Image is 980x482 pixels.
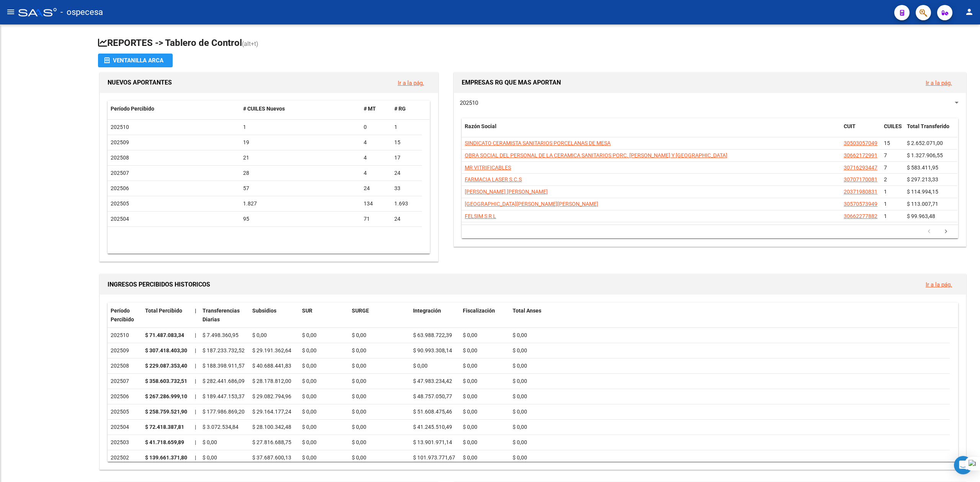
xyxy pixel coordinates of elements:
span: $ 113.007,71 [907,201,938,207]
span: (alt+t) [242,40,258,47]
span: $ 99.963,48 [907,213,935,219]
div: 134 [364,199,388,208]
span: 30662172991 [844,152,877,158]
span: $ 41.245.510,49 [413,424,452,430]
div: 202503 [111,438,139,447]
datatable-header-cell: | [192,303,199,328]
span: Razón Social [465,123,497,129]
span: 1 [884,189,887,195]
div: Ventanilla ARCA [104,54,167,67]
span: $ 29.191.362,64 [252,347,291,353]
span: $ 1.327.906,55 [907,152,943,158]
strong: $ 307.418.403,30 [145,347,187,353]
span: 30716293447 [844,164,877,171]
span: [PERSON_NAME] [PERSON_NAME] [465,189,548,195]
span: CUIT [844,123,856,129]
span: $ 0,00 [203,439,217,445]
div: 1 [243,123,358,132]
span: # MT [364,106,376,112]
span: $ 177.986.869,20 [203,409,245,415]
span: Transferencias Diarias [203,308,240,322]
datatable-header-cell: Transferencias Diarias [199,303,249,328]
span: $ 0,00 [352,409,366,415]
span: $ 0,00 [513,424,527,430]
span: $ 0,00 [252,332,267,338]
span: $ 0,00 [513,439,527,445]
span: $ 28.178.812,00 [252,378,291,384]
datatable-header-cell: Fiscalización [460,303,510,328]
div: 57 [243,184,358,193]
span: Fiscalización [463,308,495,314]
datatable-header-cell: Total Transferido [904,118,957,143]
span: $ 0,00 [513,332,527,338]
span: $ 0,00 [352,332,366,338]
span: CUILES [884,123,902,129]
span: 20371980831 [844,189,877,195]
div: 1.827 [243,199,358,208]
div: 21 [243,153,358,162]
div: 0 [364,123,388,132]
a: Ir a la pág. [926,80,952,86]
span: $ 0,00 [302,347,317,353]
span: 202504 [111,216,129,222]
span: | [195,308,196,314]
span: $ 0,00 [463,393,477,399]
span: SINDICATO CERAMISTA SANITARIOS PORCELANAS DE MESA [465,140,611,146]
span: $ 0,00 [302,363,317,369]
span: $ 189.447.153,37 [203,393,245,399]
a: Ir a la pág. [398,80,424,86]
datatable-header-cell: Razón Social [462,118,841,143]
div: 4 [364,138,388,147]
span: Subsidios [252,308,276,314]
span: $ 29.082.794,96 [252,393,291,399]
span: $ 0,00 [302,332,317,338]
span: $ 90.993.308,14 [413,347,452,353]
span: $ 187.233.732,52 [203,347,245,353]
span: $ 0,00 [302,439,317,445]
a: go to next page [939,228,953,236]
strong: $ 72.418.387,81 [145,424,184,430]
strong: $ 358.603.732,51 [145,378,187,384]
div: 17 [394,153,419,162]
span: SURGE [352,308,369,314]
h1: REPORTES -> Tablero de Control [98,37,968,50]
span: $ 0,00 [463,439,477,445]
datatable-header-cell: # CUILES Nuevos [240,101,361,117]
span: $ 0,00 [463,363,477,369]
datatable-header-cell: CUILES [881,118,904,143]
strong: $ 41.718.659,89 [145,439,184,445]
span: 30662277882 [844,213,877,219]
strong: $ 229.087.353,40 [145,363,187,369]
div: 202502 [111,453,139,462]
datatable-header-cell: CUIT [841,118,881,143]
span: $ 0,00 [302,454,317,461]
span: $ 188.398.911,57 [203,363,245,369]
span: $ 0,00 [463,378,477,384]
span: $ 0,00 [463,332,477,338]
span: INGRESOS PERCIBIDOS HISTORICOS [108,281,210,288]
span: MR VITRIFICABLES [465,164,511,171]
span: # CUILES Nuevos [243,106,285,112]
button: Ir a la pág. [920,277,958,291]
span: $ 0,00 [203,454,217,461]
div: 15 [394,138,419,147]
span: $ 0,00 [413,363,428,369]
span: $ 0,00 [352,393,366,399]
span: $ 0,00 [513,378,527,384]
span: $ 0,00 [352,424,366,430]
span: $ 63.988.722,39 [413,332,452,338]
span: Total Transferido [907,123,949,129]
span: $ 47.983.234,42 [413,378,452,384]
div: 71 [364,215,388,223]
span: 202510 [111,124,129,130]
span: $ 583.411,95 [907,164,938,171]
datatable-header-cell: Total Percibido [142,303,192,328]
span: $ 3.072.534,84 [203,424,238,430]
span: 2 [884,176,887,182]
span: $ 0,00 [463,424,477,430]
span: Período Percibido [111,106,154,112]
button: Ir a la pág. [920,76,958,90]
span: OBRA SOCIAL DEL PERSONAL DE LA CERAMICA SANITARIOS PORC. [PERSON_NAME] Y [GEOGRAPHIC_DATA] [465,152,727,158]
strong: $ 267.286.999,10 [145,393,187,399]
span: $ 0,00 [302,424,317,430]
